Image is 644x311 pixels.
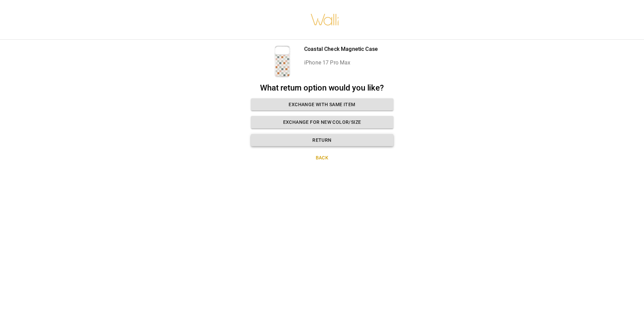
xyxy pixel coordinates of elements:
[304,59,378,67] p: iPhone 17 Pro Max
[310,5,339,34] img: walli-inc.myshopify.com
[251,134,393,147] button: Return
[251,98,393,111] button: Exchange with same item
[251,83,393,93] h2: What return option would you like?
[304,45,378,53] p: Coastal Check Magnetic Case
[251,152,393,164] button: Back
[251,116,393,129] button: Exchange for new color/size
